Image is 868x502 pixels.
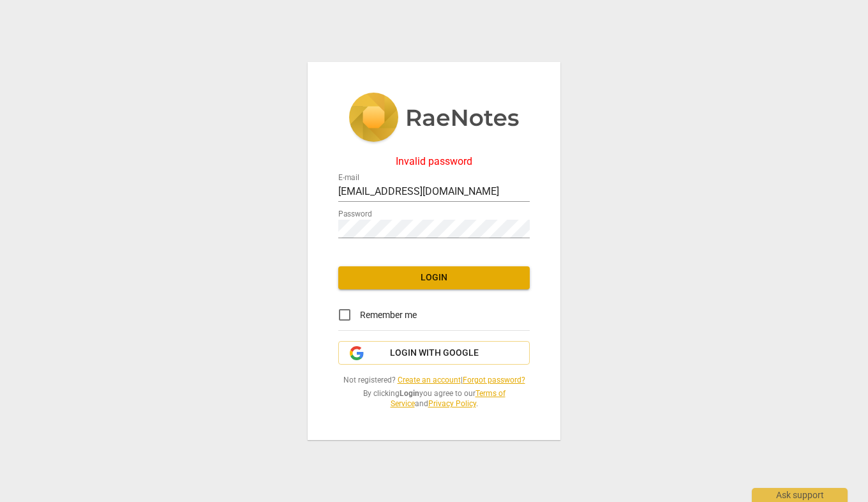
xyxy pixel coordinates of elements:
[398,376,461,384] a: Create an account
[338,210,372,218] label: Password
[348,271,520,284] span: Login
[348,93,520,145] img: 5ac2273c67554f335776073100b6d88f.svg
[360,308,417,322] span: Remember me
[428,399,476,408] a: Privacy Policy
[338,388,530,409] span: By clicking you agree to our and .
[338,156,530,167] div: Invalid password
[391,389,505,409] a: Terms of Service
[463,376,525,384] a: Forgot password?
[390,347,479,360] span: Login with Google
[752,488,848,502] div: Ask support
[338,174,359,181] label: E-mail
[338,341,530,365] button: Login with Google
[400,389,419,398] b: Login
[338,266,530,289] button: Login
[338,375,530,386] span: Not registered? |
